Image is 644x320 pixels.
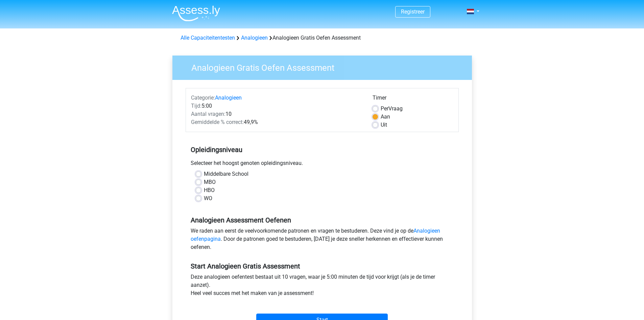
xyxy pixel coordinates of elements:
label: Middelbare School [204,170,248,178]
label: MBO [204,178,216,186]
label: WO [204,194,212,202]
div: Analogieen Gratis Oefen Assessment [178,34,467,42]
span: Aantal vragen: [191,111,225,117]
span: Tijd: [191,103,201,109]
a: Alle Capaciteitentesten [181,35,235,41]
h5: Opleidingsniveau [191,143,454,156]
h5: Start Analogieen Gratis Assessment [191,262,454,270]
span: Categorie: [191,94,215,101]
a: Analogieen [241,35,268,41]
label: Uit [381,121,387,129]
span: Gemiddelde % correct: [191,119,244,125]
div: Deze analogieen oefentest bestaat uit 10 vragen, waar je 5:00 minuten de tijd voor krijgt (als je... [186,273,459,300]
div: We raden aan eerst de veelvoorkomende patronen en vragen te bestuderen. Deze vind je op de . Door... [186,227,459,254]
div: 5:00 [186,102,367,110]
label: HBO [204,186,215,194]
h5: Analogieen Assessment Oefenen [191,216,454,224]
div: 10 [186,110,367,118]
a: Registreer [401,8,425,15]
div: Selecteer het hoogst genoten opleidingsniveau. [186,159,459,170]
label: Vraag [381,105,403,113]
label: Aan [381,113,390,121]
div: 49,9% [186,118,367,126]
div: Timer [373,94,453,105]
span: Per [381,105,388,112]
h3: Analogieen Gratis Oefen Assessment [183,60,467,73]
a: Analogieen [215,94,242,101]
img: Assessly [172,5,220,21]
